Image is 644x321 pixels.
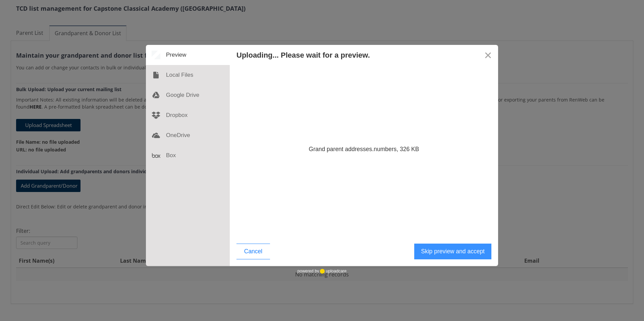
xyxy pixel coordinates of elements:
[146,145,230,166] div: Box
[236,244,270,259] button: Cancel
[146,125,230,145] div: OneDrive
[298,266,346,276] div: powered by
[309,145,419,153] div: Grand parent addresses.numbers, 326 KB
[319,269,346,274] a: uploadcare
[414,244,491,259] button: Skip preview and accept
[236,51,370,59] div: Uploading... Please wait for a preview.
[146,45,230,65] div: Preview
[146,105,230,125] div: Dropbox
[478,45,498,65] button: Close
[146,85,230,105] div: Google Drive
[146,65,230,85] div: Local Files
